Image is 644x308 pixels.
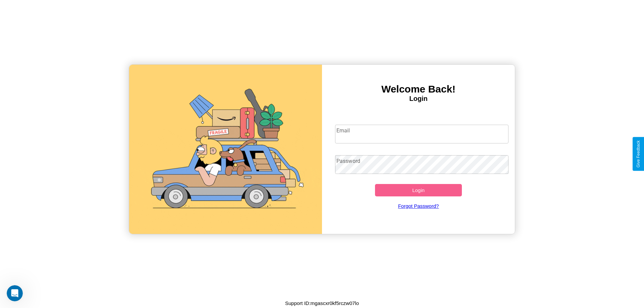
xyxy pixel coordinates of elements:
[7,285,23,301] iframe: Intercom live chat
[332,196,505,215] a: Forgot Password?
[129,65,322,234] img: gif
[636,140,641,168] div: Give Feedback
[285,299,359,308] p: Support ID: mgascxr0kf5rczw07lo
[375,184,462,196] button: Login
[322,95,515,103] h4: Login
[322,83,515,95] h3: Welcome Back!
